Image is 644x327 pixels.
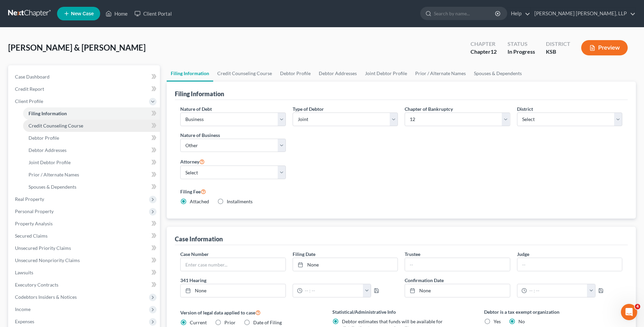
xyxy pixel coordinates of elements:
label: Type of Debtor [293,105,324,113]
a: None [293,258,398,271]
label: Filing Date [293,251,315,258]
a: Prior / Alternate Names [23,169,160,181]
a: Home [102,7,131,20]
span: Codebtors Insiders & Notices [15,294,77,300]
a: None [405,284,510,297]
span: Prior [224,320,236,325]
button: Preview [581,40,628,55]
label: Attorney [180,157,205,166]
div: Chapter [471,48,497,56]
a: Credit Counseling Course [23,120,160,132]
span: Unsecured Priority Claims [15,245,71,251]
span: No [518,319,525,324]
a: Joint Debtor Profile [23,156,160,169]
span: Credit Counseling Course [29,123,83,128]
span: Property Analysis [15,221,53,226]
span: Credit Report [15,86,44,92]
a: Debtor Profile [23,132,160,144]
a: Credit Report [10,83,160,95]
div: In Progress [508,48,535,56]
span: 4 [635,304,640,309]
input: -- [517,258,622,271]
span: Secured Claims [15,233,48,239]
label: 341 Hearing [177,277,401,284]
span: Personal Property [15,208,54,214]
span: Income [15,306,31,312]
span: Unsecured Nonpriority Claims [15,257,80,263]
div: Status [508,40,535,48]
span: Debtor Addresses [29,147,67,153]
input: Enter case number... [181,258,285,271]
label: Chapter of Bankruptcy [405,105,453,113]
label: Nature of Debt [180,105,212,113]
label: Judge [517,251,529,258]
a: Debtor Profile [276,65,315,82]
a: Executory Contracts [10,279,160,291]
label: Version of legal data applied to case [180,308,318,316]
a: Filing Information [167,65,213,82]
iframe: Intercom live chat [621,304,637,320]
a: Spouses & Dependents [23,181,160,193]
span: [PERSON_NAME] & [PERSON_NAME] [8,42,146,52]
span: New Case [71,11,94,16]
span: Case Dashboard [15,74,50,80]
span: Yes [494,319,501,324]
span: Joint Debtor Profile [29,159,71,165]
label: District [517,105,533,113]
a: [PERSON_NAME] [PERSON_NAME], LLP [531,7,636,20]
span: Date of Filing [253,320,282,325]
label: Debtor is a tax exempt organization [484,308,622,315]
a: Credit Counseling Course [213,65,276,82]
input: -- [405,258,510,271]
a: Case Dashboard [10,71,160,83]
div: District [546,40,570,48]
div: Chapter [471,40,497,48]
input: Search by name... [434,7,496,20]
div: Filing Information [175,90,224,98]
span: Real Property [15,196,44,202]
label: Statistical/Administrative Info [332,308,471,315]
a: None [181,284,285,297]
span: Debtor Profile [29,135,59,141]
a: Unsecured Nonpriority Claims [10,254,160,266]
span: Prior / Alternate Names [29,172,79,177]
span: Executory Contracts [15,282,58,288]
span: Current [190,320,207,325]
a: Filing Information [23,107,160,120]
span: 12 [491,48,497,55]
input: -- : -- [527,284,588,297]
a: Lawsuits [10,266,160,279]
a: Client Portal [131,7,175,20]
label: Case Number [180,251,209,258]
span: Installments [227,199,253,204]
label: Filing Fee [180,187,622,195]
span: Filing Information [29,110,67,116]
label: Trustee [405,251,420,258]
label: Nature of Business [180,132,220,139]
span: Attached [190,199,209,204]
a: Secured Claims [10,230,160,242]
span: Client Profile [15,98,43,104]
label: Confirmation Date [401,277,626,284]
div: Case Information [175,235,223,243]
a: Debtor Addresses [315,65,361,82]
div: KSB [546,48,570,56]
a: Unsecured Priority Claims [10,242,160,254]
a: Property Analysis [10,218,160,230]
a: Help [508,7,530,20]
a: Spouses & Dependents [470,65,526,82]
span: Expenses [15,319,34,324]
a: Debtor Addresses [23,144,160,156]
span: Spouses & Dependents [29,184,76,190]
input: -- : -- [302,284,363,297]
a: Joint Debtor Profile [361,65,411,82]
span: Lawsuits [15,270,33,275]
a: Prior / Alternate Names [411,65,470,82]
